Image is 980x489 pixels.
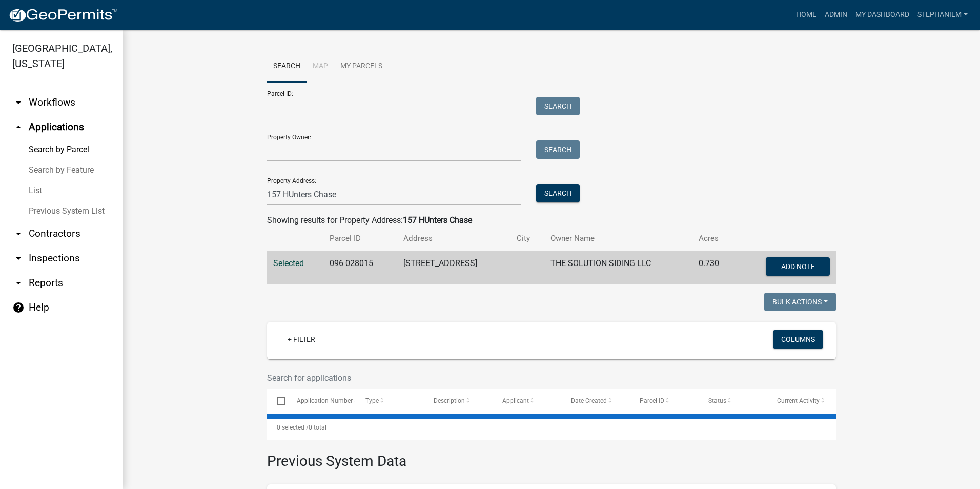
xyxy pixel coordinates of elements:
span: Current Activity [777,397,820,404]
button: Bulk Actions [764,293,836,311]
span: Date Created [571,397,607,404]
i: arrow_drop_down [12,96,25,109]
datatable-header-cell: Current Activity [767,389,836,413]
a: StephanieM [913,5,972,25]
i: arrow_drop_up [12,121,25,133]
td: 0.730 [692,251,736,285]
span: Applicant [502,397,529,404]
span: Type [365,397,379,404]
i: arrow_drop_down [12,228,25,240]
button: Add Note [766,257,830,276]
span: Description [434,397,465,404]
datatable-header-cell: Description [424,389,493,413]
i: help [12,301,25,314]
a: Search [267,50,307,83]
input: Search for applications [267,368,739,389]
div: Showing results for Property Address: [267,214,836,227]
h3: Previous System Data [267,440,836,472]
th: City [511,227,544,251]
span: Status [708,397,726,404]
a: Selected [273,258,304,268]
datatable-header-cell: Status [699,389,767,413]
datatable-header-cell: Type [355,389,424,413]
a: Home [792,5,821,25]
td: THE SOLUTION SIDING LLC [544,251,692,285]
datatable-header-cell: Select [267,389,287,413]
span: Application Number [297,397,353,404]
span: Add Note [781,262,814,271]
span: 0 selected / [277,424,309,431]
a: My Dashboard [851,5,913,25]
div: 0 total [267,415,836,440]
span: Parcel ID [640,397,664,404]
th: Owner Name [544,227,692,251]
td: [STREET_ADDRESS] [397,251,511,285]
i: arrow_drop_down [12,252,25,264]
button: Search [536,97,580,115]
datatable-header-cell: Date Created [561,389,630,413]
a: My Parcels [334,50,389,83]
button: Columns [773,330,823,349]
a: Admin [821,5,851,25]
th: Acres [692,227,736,251]
strong: 157 HUnters Chase [403,215,472,225]
datatable-header-cell: Applicant [493,389,561,413]
i: arrow_drop_down [12,277,25,289]
a: + Filter [279,330,323,349]
th: Address [397,227,511,251]
button: Search [536,140,580,159]
button: Search [536,184,580,202]
td: 096 028015 [323,251,397,285]
datatable-header-cell: Parcel ID [630,389,699,413]
th: Parcel ID [323,227,397,251]
datatable-header-cell: Application Number [287,389,355,413]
